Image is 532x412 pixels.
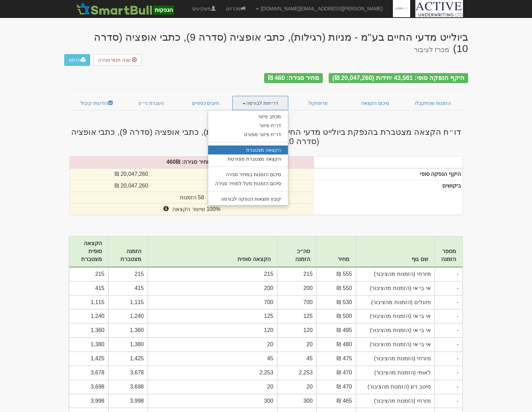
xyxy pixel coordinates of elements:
[435,394,463,408] td: -
[69,281,108,295] td: 415
[64,31,468,54] div: ביולייט מדעי החיים בע''מ - מניות (רגילות), כתבי אופציה (סדרה 9), כתבי אופציה (סדרה 10)
[148,338,277,352] td: 20
[277,236,317,267] th: סה״כ הזמנה
[317,281,356,295] td: 550 ₪
[317,380,356,394] td: 470 ₪
[193,168,315,180] td: 43,581 יחידות
[208,130,288,139] a: דו״ח פיזור מפורט
[64,128,468,146] h3: דו״ח הקצאה מצטברת בהנפקת ביולייט מדעי החיים בע''מ - מניות (רגילות), כתבי אופציה (סדרה 9), כתבי או...
[356,394,435,408] td: מזרחי (הזמנות מהציבור)
[232,96,288,110] a: דו״חות לבורסה
[356,380,435,394] td: מיטב דש (הזמנות מהציבור)
[70,203,315,215] td: 100% שיעור הקצאה
[69,236,108,267] th: הקצאה סופית מצטברת
[108,338,148,352] td: 1,380
[356,366,435,380] td: לאומי (הזמנות מהציבור)
[356,236,435,267] th: שם גוף
[208,112,288,121] a: מכתב פיזור
[277,281,317,295] td: 200
[208,194,288,203] a: קובץ תוצאות הנפקה לבורסה
[435,236,463,267] th: מספר הזמנה
[277,267,317,281] td: 215
[356,323,435,338] td: אי בי אי (הזמנות מהציבור)
[69,309,108,323] td: 1,240
[148,295,277,310] td: 700
[166,159,176,165] span: 460
[108,323,148,338] td: 1,360
[179,96,233,110] a: חיובים כספיים
[288,96,348,110] a: פרוטוקול
[108,236,148,267] th: הזמנה מצטברת
[64,54,90,66] a: הדפס
[108,295,148,310] td: 1,115
[317,352,356,366] td: 475 ₪
[148,267,277,281] td: 215
[277,309,317,323] td: 125
[108,380,148,394] td: 3,698
[208,145,288,154] a: הקצאה מצטברת
[403,96,463,110] a: הזמנות שהתקבלו
[69,323,108,338] td: 1,360
[277,394,317,408] td: 300
[208,170,288,179] a: סיכום הזמנות במחיר סגירה
[69,96,124,110] a: הודעות קיבול
[329,73,468,83] div: היקף הנפקה סופי: 43,581 יחידות (20,047,260 ₪)
[356,267,435,281] td: מזרחי (הזמנות מהציבור)
[148,281,277,295] td: 200
[69,295,108,310] td: 1,115
[435,267,463,281] td: -
[347,96,403,110] a: סיכום הקצאה
[124,96,179,110] a: העברת ני״ע
[69,338,108,352] td: 1,380
[435,295,463,310] td: -
[193,180,315,192] td: 43,581 יחידות
[435,352,463,366] td: -
[435,380,463,394] td: -
[94,54,142,66] button: שנה תנאי סגירה
[148,323,277,338] td: 120
[69,380,108,394] td: 3,698
[264,73,323,83] div: מחיר סגירה: 460 ₪
[317,267,356,281] td: 555 ₪
[108,366,148,380] td: 3,678
[317,366,356,380] td: 470 ₪
[108,394,148,408] td: 3,998
[98,57,131,63] span: שנה תנאי סגירה
[435,281,463,295] td: -
[66,158,318,166] div: ₪
[148,380,277,394] td: 20
[148,352,277,366] td: 45
[108,281,148,295] td: 415
[148,394,277,408] td: 300
[314,168,462,180] th: היקף הנפקה סופי
[356,281,435,295] td: אי בי אי (הזמנות מהציבור)
[435,338,463,352] td: -
[148,236,277,267] th: הקצאה סופית
[108,309,148,323] td: 1,240
[277,380,317,394] td: 20
[414,46,449,53] small: מכרז לציבור
[75,2,176,16] img: SmartBull Logo
[182,159,211,165] strong: מחיר סגירה:
[317,236,356,267] th: מחיר
[108,267,148,281] td: 215
[70,192,315,203] td: 58 הזמנות
[435,366,463,380] td: -
[317,323,356,338] td: 495 ₪
[277,338,317,352] td: 20
[70,180,193,192] td: 20,047,260 ₪
[277,295,317,310] td: 700
[208,154,288,163] a: הקצאה מצטברת מפורטת
[317,394,356,408] td: 465 ₪
[277,323,317,338] td: 120
[356,352,435,366] td: מזרחי (הזמנות מהציבור)
[356,295,435,310] td: פועלים (הזמנות מהציבור)
[314,180,462,215] th: ביקושים
[208,179,288,188] a: סיכום הזמנות מעל למחיר סגירה
[70,168,193,180] td: 20,047,260 ₪
[356,338,435,352] td: אי בי אי (הזמנות מהציבור)
[317,338,356,352] td: 480 ₪
[148,309,277,323] td: 125
[208,121,288,130] a: דו״ח פיזור
[69,267,108,281] td: 215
